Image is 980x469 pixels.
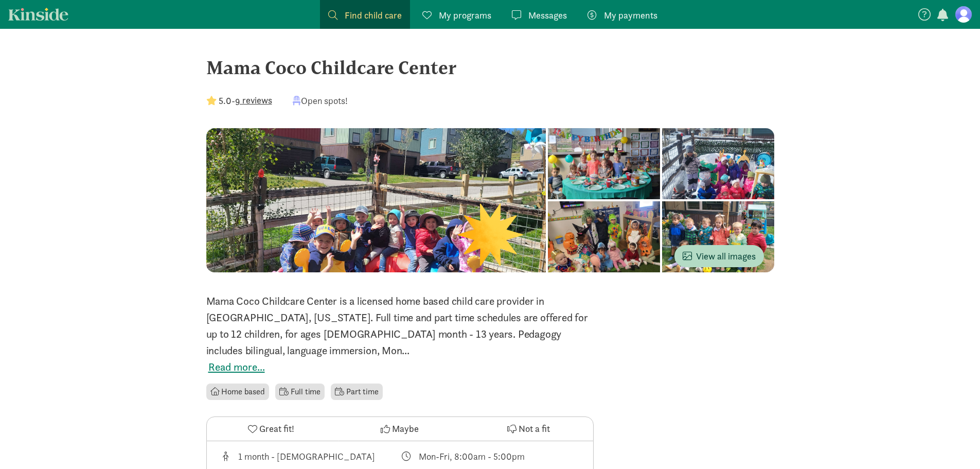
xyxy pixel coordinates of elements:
button: Not a fit [464,417,593,441]
li: Part time [331,384,382,400]
div: Class schedule [400,449,581,463]
span: My payments [604,8,657,22]
div: - [206,94,272,108]
span: Great fit! [259,422,294,436]
span: Find child care [345,8,402,22]
strong: 5.0 [219,95,231,107]
div: Age range for children that this provider cares for [219,449,400,463]
div: Mama Coco Childcare Center [206,54,774,81]
span: Messages [528,8,567,22]
span: View all images [683,249,756,263]
button: Maybe [335,417,464,441]
button: Read more... [208,359,265,375]
div: 1 month - [DEMOGRAPHIC_DATA] [238,449,375,463]
span: Maybe [392,422,419,436]
button: Great fit! [207,417,335,441]
span: My programs [439,8,491,22]
a: Kinside [8,8,68,21]
li: Full time [275,384,325,400]
div: Mon-Fri, 8:00am - 5:00pm [419,449,525,463]
li: Home based [206,384,269,400]
div: Open spots! [293,94,348,108]
div: Mama Coco Childcare Center is a licensed home based child care provider in [GEOGRAPHIC_DATA], [US... [206,293,594,359]
span: Not a fit [519,422,550,436]
button: 9 reviews [235,93,272,107]
button: View all images [674,245,764,267]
